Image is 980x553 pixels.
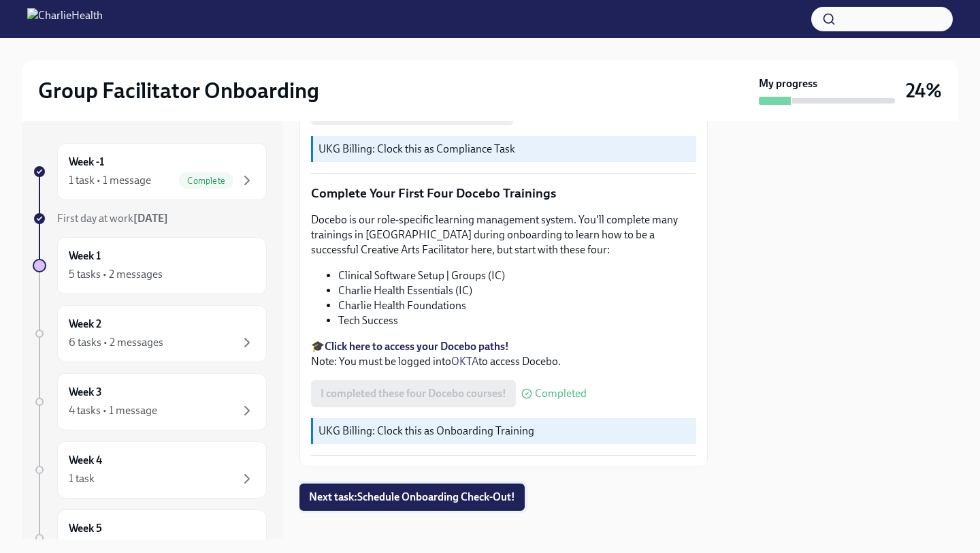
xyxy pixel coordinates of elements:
a: Week 26 tasks • 2 messages [33,305,267,362]
h6: Week 3 [69,385,102,400]
a: Week 15 tasks • 2 messages [33,237,267,294]
li: Tech Success [338,313,696,328]
h3: 24% [906,78,942,103]
h6: Week 2 [69,317,101,332]
img: CharlieHealth [27,8,103,30]
div: 1 task • 1 message [69,173,151,188]
span: Completed [535,388,587,399]
span: Complete [179,176,233,186]
li: Charlie Health Foundations [338,298,696,313]
p: UKG Billing: Clock this as Compliance Task [318,142,691,157]
a: Week -11 task • 1 messageComplete [33,143,267,200]
span: Next task : Schedule Onboarding Check-Out! [309,490,515,504]
h6: Week 4 [69,453,102,468]
h6: Week 5 [69,521,102,536]
a: Week 34 tasks • 1 message [33,373,267,430]
div: 4 tasks • 1 message [69,403,157,418]
div: 6 tasks • 2 messages [69,335,163,350]
h6: Week -1 [69,155,104,170]
button: Next task:Schedule Onboarding Check-Out! [299,484,525,511]
p: Complete Your First Four Docebo Trainings [311,185,696,202]
strong: [DATE] [133,212,168,225]
h2: Group Facilitator Onboarding [38,77,319,104]
h6: Week 1 [69,249,101,264]
p: UKG Billing: Clock this as Onboarding Training [318,424,691,439]
p: Docebo is our role-specific learning management system. You'll complete many trainings in [GEOGRA... [311,212,696,257]
div: 5 tasks • 2 messages [69,267,163,282]
strong: My progress [759,76,817,91]
a: First day at work[DATE] [33,211,267,226]
span: First day at work [57,212,168,225]
a: Week 41 task [33,441,267,499]
div: 1 task [69,471,95,486]
li: Charlie Health Essentials (IC) [338,283,696,298]
p: 🎓 Note: You must be logged into to access Docebo. [311,339,696,369]
a: Click here to access your Docebo paths! [325,340,509,353]
a: OKTA [451,355,478,368]
li: Clinical Software Setup | Groups (IC) [338,268,696,283]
